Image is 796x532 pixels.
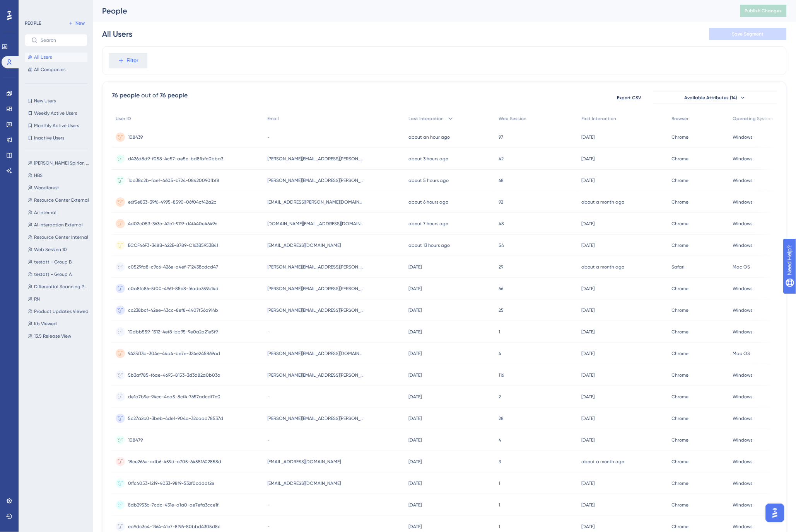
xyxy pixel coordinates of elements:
[672,350,689,357] span: Chrome
[582,243,595,248] time: [DATE]
[408,286,422,291] time: [DATE]
[408,394,422,399] time: [DATE]
[617,95,642,101] span: Export CSV
[672,437,689,443] span: Chrome
[582,351,595,356] time: [DATE]
[733,480,753,486] span: Windows
[499,134,504,140] span: 97
[672,329,689,335] span: Chrome
[128,177,219,184] span: 1ba38c2b-faef-4605-b724-08420090fbf8
[128,199,217,205] span: e6f5e833-39f6-4995-8590-06f04cf42a2b
[733,221,753,227] span: Windows
[268,286,364,292] span: [PERSON_NAME][EMAIL_ADDRESS][PERSON_NAME][DOMAIN_NAME]
[128,134,143,140] span: 108439
[733,415,753,422] span: Windows
[672,177,689,184] span: Chrome
[733,134,753,140] span: Windows
[582,502,595,508] time: [DATE]
[499,502,500,508] span: 1
[128,437,143,443] span: 108479
[733,329,753,335] span: Windows
[34,135,64,141] span: Inactive Users
[268,437,270,443] span: -
[610,92,649,104] button: Export CSV
[733,372,753,378] span: Windows
[25,294,92,304] button: RN
[499,524,500,530] span: 1
[582,329,595,335] time: [DATE]
[25,208,92,217] button: Ai internal
[732,31,764,37] span: Save Segment
[128,221,217,227] span: 4d02c053-363c-42c1-9119-d4f440e4649c
[672,199,689,205] span: Chrome
[25,96,87,105] button: New Users
[582,134,595,140] time: [DATE]
[268,372,364,378] span: [PERSON_NAME][EMAIL_ADDRESS][PERSON_NAME][DOMAIN_NAME]
[25,319,92,328] button: Kb Viewed
[733,394,753,400] span: Windows
[499,372,504,378] span: 116
[733,350,750,357] span: Mac OS
[499,286,504,292] span: 66
[128,264,218,270] span: c0529fa8-c9c6-426e-a4ef-712438cdcd47
[41,37,81,43] input: Search
[25,233,92,242] button: Resource Center Internal
[582,524,595,529] time: [DATE]
[34,271,72,277] span: testatt - Group A
[733,242,753,248] span: Windows
[408,351,422,356] time: [DATE]
[34,110,77,116] span: Weekly Active Users
[582,116,617,122] span: First Interaction
[582,199,625,205] time: about a month ago
[128,524,220,530] span: ea9dc3c4-1364-41e7-8f96-80bbd4305d8c
[34,209,56,216] span: Ai internal
[499,307,504,313] span: 25
[582,481,595,486] time: [DATE]
[582,308,595,313] time: [DATE]
[34,234,88,240] span: Resource Center Internal
[408,329,422,335] time: [DATE]
[268,480,341,486] span: [EMAIL_ADDRESS][DOMAIN_NAME]
[112,91,140,100] div: 76 people
[672,242,689,248] span: Chrome
[25,65,87,74] button: All Companies
[268,502,270,508] span: -
[733,286,753,292] span: Windows
[34,54,52,60] span: All Users
[25,257,92,267] button: testatt - Group B
[128,329,218,335] span: 10dbb559-1512-4ef8-bb95-9e0a2a21e5f9
[672,394,689,400] span: Chrome
[408,134,450,140] time: about an hour ago
[499,156,504,162] span: 42
[34,308,89,314] span: Product Updates Viewed
[116,116,131,122] span: User ID
[109,53,147,68] button: Filter
[268,264,364,270] span: [PERSON_NAME][EMAIL_ADDRESS][PERSON_NAME][DOMAIN_NAME]
[709,28,787,40] button: Save Segment
[582,394,595,399] time: [DATE]
[499,437,502,443] span: 4
[25,245,92,254] button: Web Session 10
[25,53,87,62] button: All Users
[733,177,753,184] span: Windows
[672,116,689,122] span: Browser
[582,221,595,226] time: [DATE]
[268,524,270,530] span: -
[34,66,65,73] span: All Companies
[582,264,625,270] time: about a month ago
[408,437,422,443] time: [DATE]
[34,160,89,166] span: [PERSON_NAME] Spirion User
[672,415,689,422] span: Chrome
[25,121,87,130] button: Monthly Active Users
[582,178,595,183] time: [DATE]
[128,242,218,248] span: ECCF46F3-348B-422E-8789-C163B5953B41
[128,394,220,400] span: de1a7b9e-94cc-4ca5-8cf4-7657adcdf7c0
[268,329,270,335] span: -
[268,394,270,400] span: -
[408,199,448,205] time: about 6 hours ago
[408,502,422,508] time: [DATE]
[128,286,219,292] span: c0a8fc86-5f00-4961-85c8-f6ade359b14d
[128,350,220,357] span: 9425f13b-304e-44a4-be7e-324e245869ad
[672,134,689,140] span: Chrome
